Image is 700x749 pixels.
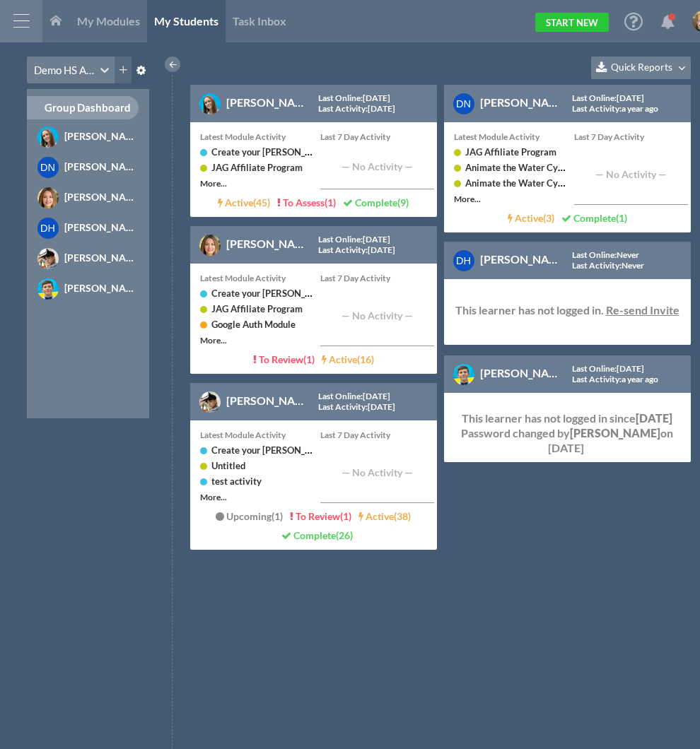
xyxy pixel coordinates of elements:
[572,250,645,260] div: : Never
[216,510,283,522] a: Upcoming(1)
[572,374,619,384] span: Last Activity
[40,162,55,173] span: DN
[572,249,614,260] span: Last Online
[461,426,673,454] span: Password changed by on [DATE]
[154,14,218,28] span: My Students
[27,125,150,148] a: [PERSON_NAME]
[465,177,570,189] a: Animate the Water Cycle
[199,391,221,413] img: image
[27,155,150,179] a: DN[PERSON_NAME]
[465,161,570,173] a: Animate the Water Cycle
[40,223,55,234] span: DH
[211,444,354,456] a: Create your [PERSON_NAME] Talk
[572,103,619,114] span: Last Activity
[454,129,568,144] div: Latest Module Activity
[318,391,396,401] div: : [DATE]
[318,104,395,114] div: : [DATE]
[199,93,221,114] img: image
[211,319,296,330] a: Google Auth Module
[318,234,361,244] span: Last Online
[226,95,315,109] a: [PERSON_NAME]
[226,394,315,407] a: [PERSON_NAME]
[64,129,139,143] div: [PERSON_NAME]
[211,146,354,158] a: Create your [PERSON_NAME] Talk
[200,271,314,285] div: Latest Module Activity
[64,250,139,265] div: [PERSON_NAME]
[34,63,98,78] div: Demo HS Advisory
[320,271,434,285] div: Last 7 Day Activity
[27,247,150,270] a: [PERSON_NAME]
[572,261,644,271] div: : Never
[572,364,650,374] div: : [DATE]
[320,144,434,189] div: — No Activity —
[358,510,411,522] a: Active(38)
[277,196,336,208] a: To Assess(1)
[27,216,150,240] a: DH[PERSON_NAME]
[453,364,474,385] img: image
[37,248,59,269] img: image
[200,178,227,189] a: More...
[233,14,286,28] span: Task Inbox
[226,237,351,250] a: [PERSON_NAME] Noved
[572,374,658,384] div: : a year ago
[572,93,614,103] span: Last Online
[320,427,434,442] div: Last 7 Day Activity
[561,212,627,224] a: Complete(1)
[290,510,351,522] a: To Review(1)
[318,93,361,103] span: Last Online
[318,93,396,103] div: : [DATE]
[37,126,59,148] img: image
[572,363,614,374] span: Last Online
[636,411,672,425] b: [DATE]
[462,411,672,425] span: This learner has not logged in since
[318,402,395,412] div: : [DATE]
[27,96,150,119] a: Group Dashboard
[318,245,395,255] div: : [DATE]
[27,186,150,209] a: [PERSON_NAME] Noved
[218,196,270,208] a: Active(45)
[211,476,262,487] a: test activity
[572,260,619,271] span: Last Activity
[27,277,150,300] a: [PERSON_NAME]
[318,235,396,244] div: : [DATE]
[318,401,366,412] span: Last Activity
[64,189,139,204] div: [PERSON_NAME] Noved
[318,103,366,114] span: Last Activity
[253,353,315,365] a: To Review(1)
[322,353,374,365] a: Active(16)
[572,93,650,103] div: : [DATE]
[456,255,471,266] span: DH
[606,303,679,317] a: Re-send Invite
[64,159,139,174] div: [PERSON_NAME]
[211,287,354,299] a: Create your [PERSON_NAME] Talk
[281,529,353,541] a: Complete(26)
[37,187,59,208] img: image
[199,235,221,256] img: image
[320,285,434,346] div: — No Activity —
[318,244,366,255] span: Last Activity
[456,98,471,110] span: DN
[320,129,434,144] div: Last 7 Day Activity
[465,146,556,158] a: JAG Affiliate Program
[318,391,361,401] span: Last Online
[480,366,569,379] a: [PERSON_NAME]
[591,57,691,79] button: Quick Reports
[480,95,569,109] a: [PERSON_NAME]
[574,129,688,144] div: Last 7 Day Activity
[211,162,303,173] a: JAG Affiliate Program
[508,212,554,224] a: Active(3)
[574,144,688,205] div: — No Activity —
[570,426,660,440] b: [PERSON_NAME]
[64,281,139,295] div: [PERSON_NAME]
[611,61,672,73] span: Quick Reports
[27,96,139,119] div: Group Dashboard
[480,252,569,266] a: [PERSON_NAME]
[200,335,227,346] a: More...
[211,460,245,471] a: Untitled
[200,492,227,502] a: More...
[64,220,139,235] div: [PERSON_NAME]
[320,442,434,503] div: — No Activity —
[454,194,481,204] a: More...
[454,286,681,317] div: This learner has not logged in.
[572,104,658,114] div: : a year ago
